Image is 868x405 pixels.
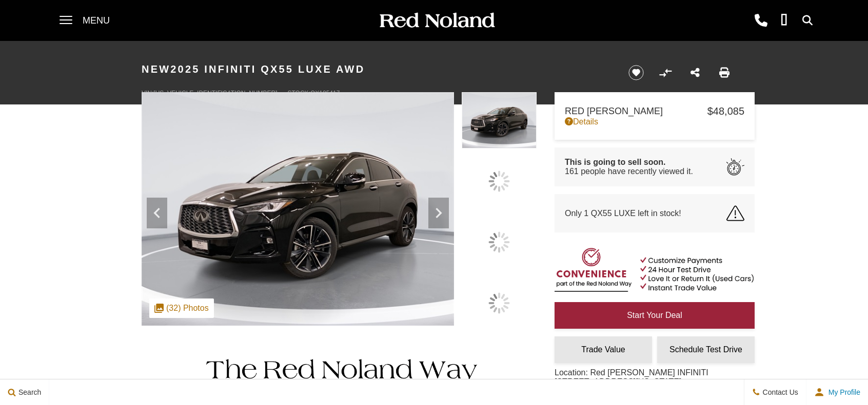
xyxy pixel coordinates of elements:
span: Schedule Test Drive [669,345,742,354]
button: user-profile-menu [806,379,868,405]
div: (32) Photos [149,299,214,318]
span: Start Your Deal [627,311,682,319]
a: Details [565,117,744,126]
a: Trade Value [555,336,652,363]
span: Stock: [288,90,310,97]
a: Print this New 2025 INFINITI QX55 LUXE AWD [719,67,729,79]
span: $48,085 [707,105,744,117]
img: New 2025 Black INFINITI LUXE image 1 [462,92,537,148]
span: VIN: [142,90,153,97]
span: Only 1 QX55 LUXE left in stock! [565,209,681,218]
span: QX105417 [310,90,340,97]
span: This is going to sell soon. [565,158,693,167]
div: Location: Red [PERSON_NAME] INFINITI [STREET_ADDRESS][US_STATE] [555,368,708,403]
span: [US_VEHICLE_IDENTIFICATION_NUMBER] [153,90,277,97]
span: My Profile [824,388,860,396]
span: Contact Us [760,388,798,396]
button: Save vehicle [625,65,647,81]
a: Share this New 2025 INFINITI QX55 LUXE AWD [691,67,700,79]
a: Red [PERSON_NAME] $48,085 [565,105,744,117]
strong: New [142,63,170,75]
img: New 2025 Black INFINITI LUXE image 1 [142,92,454,326]
h1: 2025 INFINITI QX55 LUXE AWD [142,49,611,90]
span: Search [16,388,41,396]
span: 161 people have recently viewed it. [565,167,693,176]
span: Red [PERSON_NAME] [565,106,707,117]
a: Start Your Deal [555,302,755,329]
span: Trade Value [581,345,625,354]
a: Schedule Test Drive [657,336,755,363]
button: Compare vehicle [658,65,673,80]
img: Red Noland Auto Group [378,12,496,30]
